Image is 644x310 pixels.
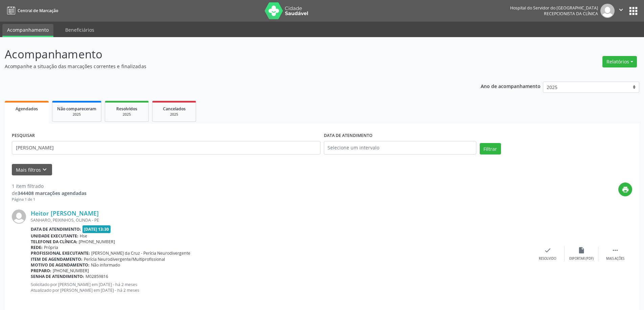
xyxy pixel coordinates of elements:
[116,106,137,112] span: Resolvidos
[12,182,87,190] div: 1 item filtrado
[82,225,111,233] span: [DATE] 13:30
[31,282,531,293] p: Solicitado por [PERSON_NAME] em [DATE] - há 2 meses Atualizado por [PERSON_NAME] em [DATE] - há 2...
[18,190,87,196] strong: 344408 marcações agendadas
[12,209,26,224] img: img
[12,190,87,197] div: de
[31,268,51,274] b: Preparo:
[618,182,632,196] button: print
[31,250,90,256] b: Profissional executante:
[324,141,476,154] input: Selecione um intervalo
[31,274,84,279] b: Senha de atendimento:
[5,46,449,63] p: Acompanhamento
[12,197,87,202] div: Página 1 de 1
[615,4,627,18] button: 
[5,5,58,16] a: Central de Marcação
[110,112,144,117] div: 2025
[41,166,48,173] i: keyboard_arrow_down
[481,82,541,90] p: Ano de acompanhamento
[80,233,87,239] span: Hse
[2,24,53,37] a: Acompanhamento
[57,112,96,117] div: 2025
[31,209,99,217] a: Heitor [PERSON_NAME]
[31,233,78,239] b: Unidade executante:
[578,247,585,254] i: insert_drive_file
[157,112,191,117] div: 2025
[539,256,556,261] div: Resolvido
[31,239,77,245] b: Telefone da clínica:
[12,164,52,176] button: Mais filtroskeyboard_arrow_down
[569,256,594,261] div: Exportar (PDF)
[84,256,165,262] span: Perícia Neurodivergente/Multiprofissional
[606,256,624,261] div: Mais ações
[86,274,108,279] span: M02859816
[16,106,38,112] span: Agendados
[31,256,82,262] b: Item de agendamento:
[612,247,619,254] i: 
[31,226,81,232] b: Data de atendimento:
[602,56,637,67] button: Relatórios
[510,5,598,11] div: Hospital do Servidor do [GEOGRAPHIC_DATA]
[5,63,449,70] p: Acompanhe a situação das marcações correntes e finalizadas
[79,239,115,245] span: [PHONE_NUMBER]
[31,217,531,223] div: SANHARO, PEIXINHOS, OLINDA - PE
[91,262,120,268] span: Não informado
[44,245,58,250] span: Própria
[544,247,551,254] i: check
[57,106,96,112] span: Não compareceram
[600,4,615,18] img: img
[480,143,501,154] button: Filtrar
[18,8,58,13] span: Central de Marcação
[31,245,43,250] b: Rede:
[163,106,186,112] span: Cancelados
[61,24,99,36] a: Beneficiários
[31,262,90,268] b: Motivo de agendamento:
[91,250,190,256] span: [PERSON_NAME] da Cruz - Perícia Neurodivergente
[12,141,320,154] input: Nome, código do beneficiário ou CPF
[617,6,625,13] i: 
[627,5,639,17] button: apps
[12,131,35,141] label: PESQUISAR
[544,11,598,17] span: Recepcionista da clínica
[53,268,89,274] span: [PHONE_NUMBER]
[622,186,629,193] i: print
[324,131,373,141] label: DATA DE ATENDIMENTO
